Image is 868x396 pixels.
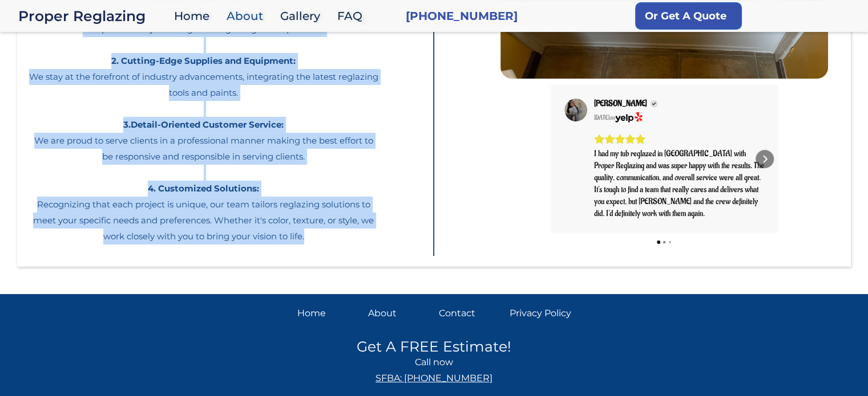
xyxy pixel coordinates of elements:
div: Verified Customer [650,100,658,108]
div: Previous [555,150,573,168]
a: FAQ [332,4,374,28]
a: Home [297,305,359,321]
a: home [18,8,168,24]
a: Gallery [274,4,332,28]
a: Contact [439,305,500,321]
a: About [368,305,430,321]
a: Privacy Policy [510,305,571,321]
div: Rating: 5.0 out of 5 [594,134,764,144]
div: Next [756,150,774,168]
a: [PHONE_NUMBER] [406,8,518,24]
a: Home [168,4,221,28]
img: Chin K. [564,99,587,121]
a: Or Get A Quote [635,2,742,30]
div: on [594,113,615,123]
span: [PERSON_NAME] [594,99,647,109]
strong: Detail-Oriented Customer Service: [131,119,284,130]
strong: 4. Customized Solutions: [148,183,259,194]
div: I had my tub reglazed in [GEOGRAPHIC_DATA] with Proper Reglazing and was super happy with the res... [594,148,764,219]
div: Carousel [550,84,778,234]
div: Proper Reglazing [18,8,168,24]
div: [DATE] [594,113,609,123]
strong: 2. Cutting-Edge Supplies and Equipment: [111,55,296,66]
strong: 3. [123,119,131,130]
a: About [221,4,274,28]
